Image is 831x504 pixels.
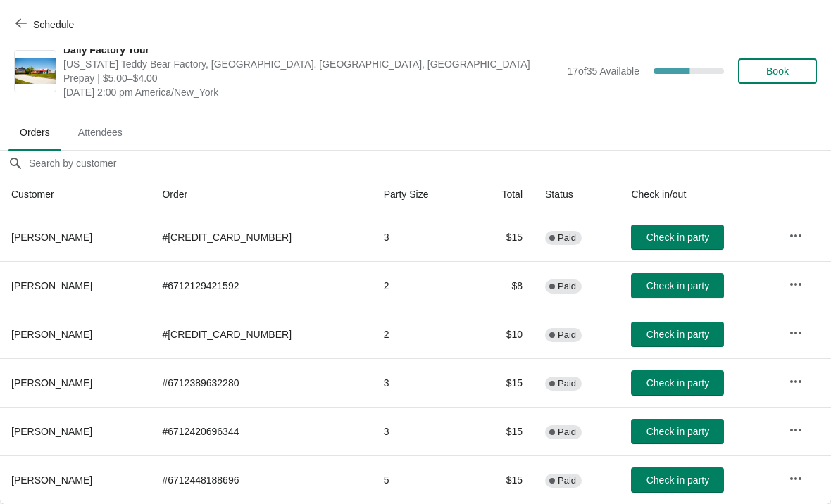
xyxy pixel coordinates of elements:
span: [PERSON_NAME] [11,377,92,389]
button: Check in party [631,419,724,444]
span: Book [766,65,789,77]
td: 5 [373,455,471,504]
th: Status [534,176,620,213]
td: $15 [470,213,534,261]
span: Paid [558,427,576,438]
span: [PERSON_NAME] [11,474,92,486]
span: [US_STATE] Teddy Bear Factory, [GEOGRAPHIC_DATA], [GEOGRAPHIC_DATA], [GEOGRAPHIC_DATA] [63,57,560,71]
span: Check in party [646,377,709,389]
span: [PERSON_NAME] [11,329,92,340]
td: $15 [470,455,534,504]
td: # [CREDIT_CARD_NUMBER] [151,310,372,358]
th: Party Size [373,176,471,213]
td: $8 [470,261,534,310]
span: Daily Factory Tour [63,43,560,57]
span: Paid [558,378,576,389]
td: # 6712389632280 [151,358,372,407]
button: Check in party [631,370,724,396]
span: Check in party [646,474,709,486]
input: Search by customer [28,151,831,176]
th: Order [151,176,372,213]
span: Check in party [646,232,709,243]
button: Check in party [631,273,724,298]
td: 2 [373,261,471,310]
td: $15 [470,407,534,455]
th: Check in/out [620,176,777,213]
button: Check in party [631,467,724,493]
td: 3 [373,213,471,261]
span: Check in party [646,280,709,291]
button: Book [738,58,817,84]
span: Check in party [646,426,709,437]
span: [PERSON_NAME] [11,426,92,437]
span: Check in party [646,329,709,340]
td: # 6712448188696 [151,455,372,504]
span: [PERSON_NAME] [11,232,92,243]
button: Schedule [7,12,85,37]
td: # 6712129421592 [151,261,372,310]
span: [DATE] 2:00 pm America/New_York [63,85,560,99]
span: [PERSON_NAME] [11,280,92,291]
td: # [CREDIT_CARD_NUMBER] [151,213,372,261]
button: Check in party [631,225,724,250]
span: Paid [558,281,576,292]
span: Prepay | $5.00–$4.00 [63,71,560,85]
span: Schedule [33,19,74,30]
img: Daily Factory Tour [15,58,56,85]
span: Paid [558,475,576,486]
th: Total [470,176,534,213]
td: 3 [373,407,471,455]
span: Paid [558,329,576,341]
button: Check in party [631,322,724,347]
span: Paid [558,232,576,244]
span: 17 of 35 Available [567,65,639,77]
span: Orders [8,120,61,145]
td: # 6712420696344 [151,407,372,455]
td: $15 [470,358,534,407]
td: 2 [373,310,471,358]
td: 3 [373,358,471,407]
span: Attendees [67,120,134,145]
td: $10 [470,310,534,358]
